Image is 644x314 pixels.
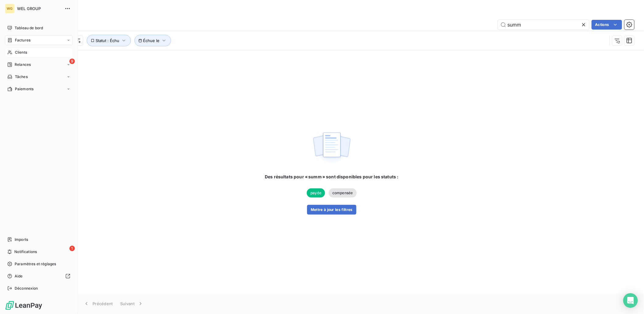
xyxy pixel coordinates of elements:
button: Mettre à jour les filtres [307,205,356,215]
div: Open Intercom Messenger [623,293,638,308]
span: compensée [329,188,356,198]
span: Des résultats pour « summ » sont disponibles pour les statuts : [265,174,398,180]
a: Tâches [5,72,73,82]
a: Paiements [5,84,73,94]
div: WG [5,4,15,13]
input: Rechercher [498,20,589,30]
button: Échue le [135,35,171,46]
button: Suivant [117,297,147,310]
span: Clients [15,50,27,55]
span: Tableau de bord [15,25,43,31]
img: Logo LeanPay [5,301,43,310]
button: Précédent [80,297,117,310]
span: Échue le [143,38,160,43]
a: Paramètres et réglages [5,259,73,269]
span: Déconnexion [15,286,38,291]
span: Factures [15,37,30,43]
span: Notifications [14,249,37,255]
span: Aide [15,273,23,279]
span: Imports [15,237,28,242]
button: Statut : Échu [87,35,131,46]
a: Clients [5,48,73,57]
a: Tableau de bord [5,23,73,33]
span: Tâches [15,74,28,80]
a: Factures [5,35,73,45]
button: Actions [592,20,622,30]
span: Relances [15,62,31,67]
span: payée [307,188,325,198]
span: 9 [69,59,75,64]
span: Paramètres et réglages [15,261,56,267]
span: WEL GROUP [17,6,61,11]
a: 9Relances [5,60,73,70]
img: empty state [312,129,351,167]
span: Paiements [15,86,33,92]
span: 1 [69,246,75,251]
span: Statut : Échu [96,38,120,43]
a: Imports [5,235,73,244]
a: Aide [5,271,73,281]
